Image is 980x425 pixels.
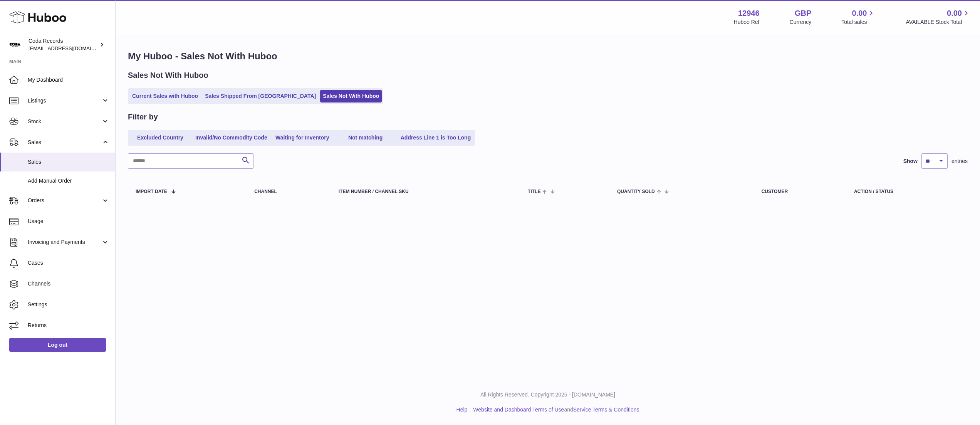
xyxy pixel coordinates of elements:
div: Action / Status [854,189,960,194]
div: Item Number / Channel SKU [339,189,512,194]
span: Stock [28,118,101,125]
span: Usage [28,218,109,225]
a: Waiting for Inventory [272,131,333,144]
span: Sales [28,158,109,166]
a: Current Sales with Huboo [129,90,201,102]
span: Sales [28,139,101,146]
a: Excluded Country [129,131,191,144]
span: [EMAIL_ADDRESS][DOMAIN_NAME] [29,45,113,51]
a: Invalid/No Commodity Code [193,131,270,144]
a: Sales Not With Huboo [320,90,382,102]
a: Service Terms & Conditions [573,407,639,413]
div: Customer [762,189,839,194]
a: Log out [9,338,106,352]
h2: Sales Not With Huboo [128,70,208,81]
p: All Rights Reserved. Copyright 2025 - [DOMAIN_NAME] [122,391,974,398]
span: Returns [28,322,109,329]
li: and [470,406,639,413]
span: Title [528,189,540,194]
a: Sales Shipped From [GEOGRAPHIC_DATA] [202,90,319,102]
span: AVAILABLE Stock Total [906,18,971,26]
div: Coda Records [29,37,98,52]
span: Total sales [841,18,876,26]
span: Invoicing and Payments [28,239,101,246]
a: Help [456,407,468,413]
span: Channels [28,280,109,287]
h2: Filter by [128,112,158,122]
img: haz@pcatmedia.com [9,39,21,50]
span: Listings [28,97,101,104]
a: Website and Dashboard Terms of Use [473,407,564,413]
a: Not matching [335,131,396,144]
span: 0.00 [947,8,962,18]
a: Address Line 1 is Too Long [398,131,474,144]
span: Cases [28,259,109,267]
a: 0.00 AVAILABLE Stock Total [906,8,971,26]
label: Show [903,158,918,165]
span: 0.00 [852,8,867,18]
a: 0.00 Total sales [841,8,876,26]
div: Channel [254,189,323,194]
span: Add Manual Order [28,177,109,185]
strong: 12946 [738,8,760,18]
span: Import date [136,189,167,194]
span: Settings [28,301,109,308]
span: Quantity Sold [617,189,655,194]
strong: GBP [795,8,811,18]
span: entries [951,158,968,165]
div: Huboo Ref [734,18,760,26]
div: Currency [790,18,812,26]
span: Orders [28,197,101,204]
span: My Dashboard [28,76,109,84]
h1: My Huboo - Sales Not With Huboo [128,50,968,62]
